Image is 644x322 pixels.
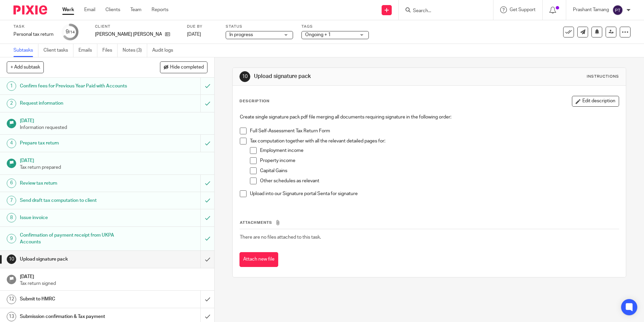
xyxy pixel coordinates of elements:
h1: Review tax return [20,178,136,188]
div: 10 [239,71,250,82]
span: [DATE] [187,32,201,37]
a: Emails [78,44,97,57]
a: Work [62,6,74,13]
div: 13 [7,312,16,321]
div: 2 [7,99,16,108]
a: Notes (3) [123,44,147,57]
label: Client [95,24,179,29]
a: Subtasks [13,44,38,57]
button: + Add subtask [7,61,44,73]
p: Tax computation together with all the relevant detailed pages for: [250,138,618,144]
span: Ongoing + 1 [305,32,331,37]
h1: Confirmation of payment receipt from UKPA Accounts [20,230,136,247]
p: Tax return prepared [20,164,208,171]
p: [PERSON_NAME] [PERSON_NAME] [95,31,162,38]
div: 4 [7,139,16,148]
span: Attachments [240,221,272,224]
button: Attach new file [239,252,278,267]
div: 8 [7,213,16,222]
p: Property income [260,157,618,164]
p: Other schedules as relevant [260,178,618,184]
label: Task [13,24,54,29]
button: Edit description [572,96,619,107]
div: Instructions [587,74,619,79]
div: 10 [7,254,16,264]
h1: Issue invoice [20,213,136,223]
div: 1 [7,81,16,91]
div: 9 [7,234,16,243]
p: Tax return signed [20,280,208,287]
a: Team [130,6,141,13]
a: Email [84,6,95,13]
a: Client tasks [43,44,73,57]
p: Upload into our Signature portal Senta for signature [250,190,618,197]
p: Description [239,99,269,104]
h1: [DATE] [20,116,208,124]
button: Hide completed [160,61,207,73]
h1: Upload signature pack [20,254,136,264]
p: Create single signature pack pdf file merging all documents requiring signature in the following ... [240,114,618,120]
a: Reports [152,6,168,13]
p: Full Self-Assessment Tax Return Form [250,128,618,134]
h1: Upload signature pack [254,73,444,80]
h1: [DATE] [20,156,208,164]
span: In progress [229,32,253,37]
input: Search [412,8,473,14]
div: Personal tax return [13,31,54,38]
label: Status [226,24,293,29]
h1: Submission confirmation & Tax payment [20,312,136,322]
span: Get Support [510,7,536,12]
h1: Prepare tax return [20,138,136,148]
img: svg%3E [612,5,623,16]
span: There are no files attached to this task. [240,235,321,240]
p: Information requested [20,124,208,131]
h1: Submit to HMRC [20,294,136,304]
p: Capital Gains [260,167,618,174]
label: Tags [301,24,369,29]
div: 9 [66,28,75,36]
h1: Request information [20,98,136,108]
div: 6 [7,179,16,188]
a: Audit logs [152,44,178,57]
label: Due by [187,24,217,29]
div: 7 [7,196,16,205]
a: Files [102,44,118,57]
small: /14 [69,30,75,34]
h1: Send draft tax computation to client [20,195,136,206]
p: Employment income [260,147,618,154]
h1: Confirm fees for Previous Year Paid with Accounts [20,81,136,91]
div: 12 [7,295,16,304]
p: Prashant Tamang [573,6,609,13]
img: Pixie [13,5,47,15]
span: Hide completed [170,65,204,70]
h1: [DATE] [20,272,208,280]
a: Clients [105,6,120,13]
